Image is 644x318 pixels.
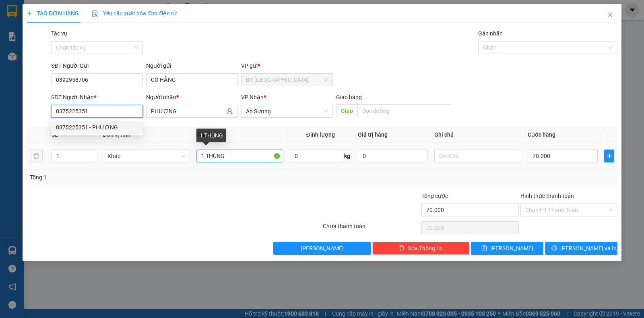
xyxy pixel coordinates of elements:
span: An Sương [246,105,328,117]
span: BX Tân Châu [246,74,328,86]
div: 0375225351 - PHƯỢNG [51,121,143,134]
span: Cước hàng [528,131,555,138]
span: Định lượng [306,131,335,138]
span: TẠO ĐƠN HÀNG [27,10,79,17]
button: save[PERSON_NAME] [471,242,543,255]
button: Close [599,4,621,27]
button: deleteXóa Thông tin [372,242,469,255]
th: Ghi chú [431,127,524,143]
span: user-add [227,108,233,114]
span: Xóa Thông tin [408,244,443,253]
div: Người gửi [146,61,238,70]
span: plus [27,10,32,16]
span: Tổng cước [421,193,448,199]
span: VP Nhận [241,94,264,100]
span: [PERSON_NAME] và In [560,244,617,253]
span: plus [605,153,614,159]
div: SĐT Người Nhận [51,93,143,102]
button: delete [30,150,43,162]
span: [PERSON_NAME] [490,244,533,253]
span: Giao [336,104,357,117]
label: Gán nhãn [478,30,503,37]
div: Chưa thanh toán [322,222,421,236]
label: Tác vụ [51,30,67,37]
div: SĐT Người Gửi [51,61,143,70]
button: plus [604,150,614,162]
span: printer [551,245,557,251]
button: printer[PERSON_NAME] và In [545,242,617,255]
button: [PERSON_NAME] [273,242,370,255]
input: 0 [358,150,428,162]
span: Yêu cầu xuất hóa đơn điện tử [92,10,177,17]
div: VP gửi [241,61,333,70]
span: kg [343,150,351,162]
span: Khác [107,150,185,162]
input: Dọc đường [357,104,452,117]
span: save [481,245,487,251]
label: Hình thức thanh toán [520,193,574,199]
div: 1 THÙNG [196,129,226,142]
span: close [607,12,613,18]
div: 0375225351 - PHƯỢNG [56,123,138,132]
input: VD: Bàn, Ghế [196,150,283,162]
span: delete [399,245,405,251]
div: Tổng: 1 [30,173,249,182]
span: Giao hàng [336,94,362,100]
span: [PERSON_NAME] [301,244,344,253]
input: Ghi Chú [434,150,521,162]
div: Người nhận [146,93,238,102]
img: icon [92,10,98,17]
span: Giá trị hàng [358,131,388,138]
